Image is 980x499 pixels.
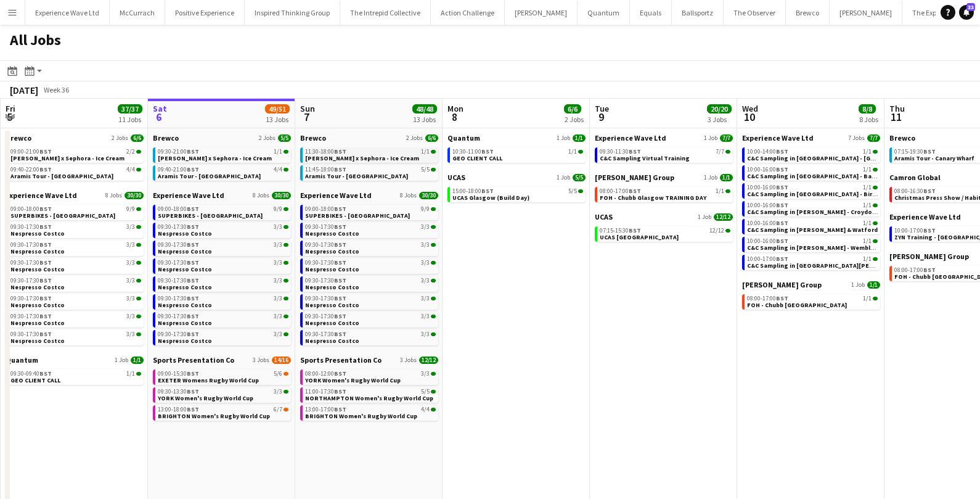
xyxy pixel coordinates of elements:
a: 08:00-17:00BST1/1FOH - Chubb [GEOGRAPHIC_DATA] [747,294,878,308]
span: 1 Job [557,174,570,181]
span: Nespresso Costco [10,229,65,237]
span: BST [923,187,936,195]
span: BST [629,147,641,155]
span: 30/30 [125,192,144,199]
span: 30/30 [272,192,291,199]
a: 09:30-17:30BST3/3Nespresso Costco [305,241,436,255]
span: 4/4 [274,167,282,173]
div: Experience Wave Ltd8 Jobs30/3009:00-18:00BST9/9SUPERBIKES - [GEOGRAPHIC_DATA]09:30-17:30BST3/3Nes... [6,191,144,355]
span: 6/6 [131,134,144,142]
a: 09:30-21:00BST1/1[PERSON_NAME] x Sephora - Ice Cream [158,147,288,162]
span: 09:30-17:30 [305,260,346,266]
span: 09:30-17:30 [305,278,346,284]
span: BST [187,223,199,231]
span: 7/7 [720,134,733,142]
span: Nespresso Costco [305,229,359,237]
a: 11:30-18:00BST1/1[PERSON_NAME] x Sephora - Ice Cream [305,147,436,162]
span: Experience Wave Ltd [300,191,372,200]
span: 4/4 [126,167,135,173]
span: 09:30-17:30 [158,295,199,302]
span: SUPERBIKES - Donington Park [305,212,410,220]
span: 5/5 [278,134,291,142]
span: 3/3 [126,260,135,266]
span: BST [39,205,52,213]
span: Nespresso Costco [158,229,212,237]
div: Experience Wave Ltd1 Job7/709:30-11:30BST7/7C&C Sampling Virtual Training [595,133,733,173]
a: 09:30-17:30BST3/3Nespresso Costco [10,294,141,308]
span: 2 Jobs [259,134,276,142]
a: [PERSON_NAME] Group1 Job1/1 [595,173,733,182]
span: 1/1 [573,134,586,142]
a: Quantum1 Job1/1 [447,133,586,142]
span: Nespresso Costco [10,265,65,273]
span: FOH - Chubb Glasgow TRAINING DAY [600,194,706,202]
span: BST [334,147,346,155]
span: BST [187,205,199,213]
a: 09:30-17:30BST3/3Nespresso Costco [305,276,436,291]
a: 09:00-18:00BST9/9SUPERBIKES - [GEOGRAPHIC_DATA] [305,205,436,219]
a: Brewco2 Jobs6/6 [300,133,438,142]
span: BST [776,201,788,209]
span: 08:00-17:00 [600,188,641,194]
span: Brewco [889,133,915,142]
span: 1/1 [863,202,872,208]
span: 07:15-19:30 [894,149,936,155]
span: BST [39,312,52,320]
span: BST [776,219,788,227]
span: C&C Sampling in Dhamecha - Birmingham & West Bromwich [747,190,970,198]
span: 9/9 [421,206,430,212]
span: Nespresso Costco [10,283,65,291]
span: Aramis Tour - Manchester [158,172,261,180]
span: 10:00-16:00 [747,238,788,244]
span: Experience Wave Ltd [889,212,961,221]
span: BST [187,276,199,284]
span: 3/3 [126,242,135,248]
a: 09:30-17:30BST3/3Nespresso Costco [158,276,288,291]
span: 12/12 [709,228,724,234]
span: 08:00-17:00 [894,267,936,273]
span: BST [334,276,346,284]
span: 1/1 [863,167,872,173]
span: BST [187,241,199,249]
button: Inspired Thinking Group [245,1,340,25]
span: 1 Job [698,213,711,221]
span: 3/3 [274,242,282,248]
span: 1/1 [863,256,872,262]
a: 10:00-16:00BST1/1C&C Sampling in [PERSON_NAME] - Wembley & [PERSON_NAME] [747,237,878,251]
button: Quantum [578,1,630,25]
span: Nespresso Costco [10,301,65,309]
a: 09:00-18:00BST9/9SUPERBIKES - [GEOGRAPHIC_DATA] [10,205,141,219]
span: Nespresso Costco [305,247,359,255]
span: 2 Jobs [112,134,128,142]
a: 33 [959,5,974,20]
span: 09:40-22:00 [10,167,52,173]
button: Positive Experience [165,1,245,25]
a: 09:30-11:30BST7/7C&C Sampling Virtual Training [600,147,730,162]
span: 11:45-18:00 [305,167,346,173]
span: 7/7 [716,149,724,155]
span: Nespresso Costco [158,283,212,291]
span: Nespresso Costco [10,247,65,255]
div: Quantum1 Job1/110:30-11:00BST1/1GEO CLIENT CALL [447,133,586,173]
span: UCAS [595,212,613,221]
span: BST [334,223,346,231]
span: BST [334,258,346,266]
span: 09:30-11:30 [600,149,641,155]
a: 10:00-16:00BST1/1C&C Sampling in [GEOGRAPHIC_DATA] - Barking & Leighton [747,165,878,179]
span: 1/1 [720,174,733,181]
span: 09:30-17:30 [305,295,346,302]
span: 09:30-17:30 [158,278,199,284]
span: 15:00-18:00 [452,188,494,194]
a: 09:30-17:30BST3/3Nespresso Costco [158,312,288,326]
button: Ballsportz [672,1,724,25]
span: 09:30-17:30 [10,278,52,284]
button: The Observer [724,1,786,25]
span: 09:00-18:00 [305,206,346,212]
span: C&C Sampling in Dhamecha - Enfield & Watford [747,226,878,234]
div: Brewco2 Jobs5/509:30-21:00BST1/1[PERSON_NAME] x Sephora - Ice Cream09:40-21:00BST4/4Aramis Tour -... [153,133,291,191]
a: UCAS1 Job5/5 [447,173,586,182]
span: BST [923,266,936,274]
span: BST [923,226,936,234]
span: 10:00-14:00 [747,149,788,155]
span: 09:30-17:30 [10,224,52,230]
